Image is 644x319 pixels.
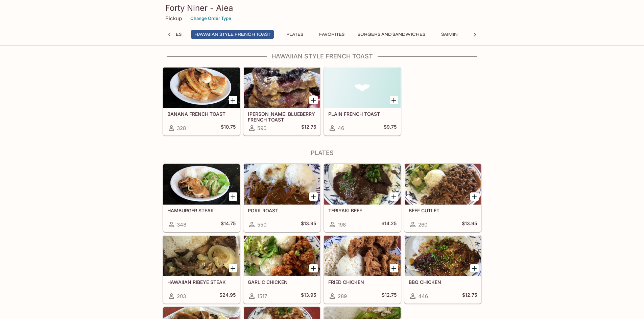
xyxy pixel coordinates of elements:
h3: Forty Niner - Aiea [165,3,479,13]
h5: PORK ROAST [248,208,316,213]
a: BBQ CHICKEN446$12.75 [404,235,481,303]
a: PLAIN FRENCH TOAST46$9.75 [324,67,401,135]
button: Plates [280,30,310,39]
button: Add HAWAIIAN RIBEYE STEAK [229,264,237,272]
div: GARLIC CHICKEN [244,236,320,276]
a: TERIYAKI BEEF198$14.25 [324,164,401,232]
button: Add FRIED CHICKEN [390,264,398,272]
div: PORK ROAST [244,164,320,205]
button: Add BBQ CHICKEN [470,264,479,272]
button: Add HAMBURGER STEAK [229,192,237,201]
span: 550 [257,221,266,228]
h5: $13.95 [462,220,477,229]
h5: HAWAIIAN RIBEYE STEAK [167,279,236,285]
a: HAMBURGER STEAK348$14.75 [163,164,240,232]
button: Add PORK ROAST [309,192,318,201]
a: BEEF CUTLET260$13.95 [404,164,481,232]
div: HAMBURGER STEAK [163,164,240,205]
p: Pickup [165,15,182,22]
span: 203 [177,293,186,299]
span: 46 [338,125,344,131]
button: Add PLAIN FRENCH TOAST [390,96,398,104]
button: Favorites [315,30,348,39]
h5: HAMBURGER STEAK [167,208,236,213]
a: FRIED CHICKEN289$12.75 [324,235,401,303]
h5: PLAIN FRENCH TOAST [328,111,397,117]
button: Saimin [434,30,465,39]
span: 590 [257,125,266,131]
h5: BEEF CUTLET [409,208,477,213]
div: SWEET LEILANI BLUEBERRY FRENCH TOAST [244,68,320,108]
h5: $14.75 [221,220,236,229]
h5: BANANA FRENCH TOAST [167,111,236,117]
a: [PERSON_NAME] BLUEBERRY FRENCH TOAST590$12.75 [243,67,320,135]
span: 348 [177,221,186,228]
span: 289 [338,293,347,299]
h5: $12.75 [301,124,316,132]
h5: GARLIC CHICKEN [248,279,316,285]
h5: [PERSON_NAME] BLUEBERRY FRENCH TOAST [248,111,316,122]
h5: $14.25 [381,220,397,229]
div: BEEF CUTLET [405,164,481,205]
div: HAWAIIAN RIBEYE STEAK [163,236,240,276]
h5: $24.95 [219,292,236,300]
button: Burgers and Sandwiches [354,30,429,39]
h5: $12.75 [382,292,397,300]
div: FRIED CHICKEN [324,236,401,276]
div: BANANA FRENCH TOAST [163,68,240,108]
button: Add GARLIC CHICKEN [309,264,318,272]
button: Add SWEET LEILANI BLUEBERRY FRENCH TOAST [309,96,318,104]
h5: FRIED CHICKEN [328,279,397,285]
h5: TERIYAKI BEEF [328,208,397,213]
h5: BBQ CHICKEN [409,279,477,285]
span: 328 [177,125,186,131]
h5: $13.95 [301,220,316,229]
h5: $10.75 [221,124,236,132]
button: Add TERIYAKI BEEF [390,192,398,201]
button: Change Order Type [187,13,234,24]
h5: $13.95 [301,292,316,300]
span: 1517 [257,293,267,299]
button: Add BEEF CUTLET [470,192,479,201]
button: Add BANANA FRENCH TOAST [229,96,237,104]
div: BBQ CHICKEN [405,236,481,276]
a: GARLIC CHICKEN1517$13.95 [243,235,320,303]
h5: $9.75 [384,124,397,132]
span: 446 [418,293,428,299]
button: Hawaiian Style French Toast [191,30,274,39]
a: PORK ROAST550$13.95 [243,164,320,232]
h4: Hawaiian Style French Toast [163,53,482,60]
a: HAWAIIAN RIBEYE STEAK203$24.95 [163,235,240,303]
span: 260 [418,221,427,228]
div: TERIYAKI BEEF [324,164,401,205]
div: PLAIN FRENCH TOAST [324,68,401,108]
a: BANANA FRENCH TOAST328$10.75 [163,67,240,135]
span: 198 [338,221,346,228]
h5: $12.75 [462,292,477,300]
h4: Plates [163,149,482,157]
